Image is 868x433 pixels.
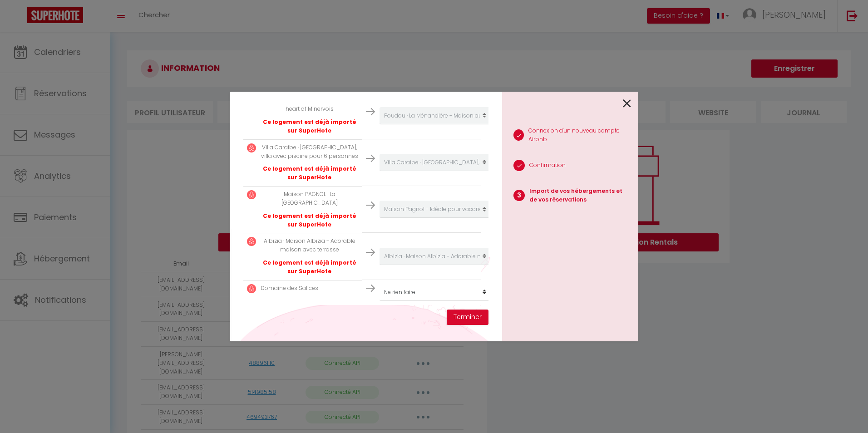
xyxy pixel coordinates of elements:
p: Maison PAGNOL · La [GEOGRAPHIC_DATA] [261,190,359,207]
p: Ce logement est déjà importé sur SuperHote [261,165,359,182]
p: Import de vos hébergements et de vos réservations [529,187,631,204]
p: Villa Caraibe · [GEOGRAPHIC_DATA], villa avec piscine pour 6 personnes [261,143,359,161]
p: Connexion d'un nouveau compte Airbnb [528,127,631,144]
p: Domaine des Salices [261,284,318,293]
p: Ce logement est déjà importé sur SuperHote [261,118,359,135]
span: 3 [513,190,525,201]
p: Ce logement est déjà importé sur SuperHote [261,212,359,229]
p: Confirmation [529,161,566,170]
p: Albizia · Maison Albizia - Adorable maison avec terrasse [261,237,359,254]
p: Poudou · [GEOGRAPHIC_DATA] in the heart of Minervois [261,96,359,113]
button: Terminer [447,310,488,325]
p: Ce logement est déjà importé sur SuperHote [261,259,359,276]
